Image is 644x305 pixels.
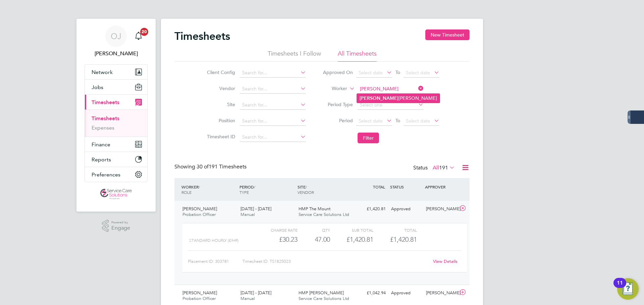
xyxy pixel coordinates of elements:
[205,134,235,140] label: Timesheet ID
[354,204,388,215] div: £1,420.81
[132,25,145,47] a: 20
[182,206,217,212] span: [PERSON_NAME]
[85,25,148,58] a: OJ[PERSON_NAME]
[197,163,209,170] span: 30 of
[189,238,238,243] span: Standard Hourly (£/HR)
[330,234,373,245] div: £1,420.81
[388,204,423,215] div: Approved
[240,206,271,212] span: [DATE] - [DATE]
[358,84,424,94] input: Search for...
[188,256,243,267] div: Placement ID: 303781
[182,296,216,301] span: Probation Officer
[92,115,119,122] a: Timesheets
[388,181,423,193] div: STATUS
[240,100,306,110] input: Search for...
[393,116,402,125] span: To
[390,235,417,243] span: £1,420.81
[240,117,306,126] input: Search for...
[182,290,217,296] span: [PERSON_NAME]
[323,69,353,75] label: Approved On
[317,85,347,92] label: Worker
[85,167,147,182] button: Preferences
[439,164,448,171] span: 191
[85,109,147,137] div: Timesheets
[425,29,470,40] button: New Timesheet
[373,226,417,234] div: Total
[298,226,330,234] div: QTY
[85,65,147,79] button: Network
[239,189,249,195] span: TYPE
[423,181,458,193] div: APPROVER
[373,184,385,189] span: TOTAL
[92,141,110,148] span: Finance
[174,163,248,170] div: Showing
[299,212,349,217] span: Service Care Solutions Ltd
[243,256,429,267] div: Timesheet ID: TS1825023
[393,68,402,77] span: To
[298,234,330,245] div: 47.00
[240,133,306,142] input: Search for...
[298,189,314,195] span: VENDOR
[240,212,255,217] span: Manual
[330,226,373,234] div: Sub Total
[174,29,230,43] h2: Timesheets
[240,290,271,296] span: [DATE] - [DATE]
[617,278,639,300] button: Open Resource Center, 11 new notifications
[85,152,147,167] button: Reports
[423,204,458,215] div: [PERSON_NAME]
[92,171,120,178] span: Preferences
[180,181,238,198] div: WORKER
[323,101,353,107] label: Period Type
[181,189,192,195] span: ROLE
[111,225,130,231] span: Engage
[100,189,132,200] img: servicecare-logo-retina.png
[358,100,424,110] input: Select one
[205,118,235,124] label: Position
[85,189,148,200] a: Go to home page
[323,118,353,124] label: Period
[92,69,113,75] span: Network
[92,84,103,90] span: Jobs
[102,220,130,232] a: Powered byEngage
[433,258,458,264] a: View Details
[433,164,455,171] label: All
[254,234,298,245] div: £30.23
[617,283,623,292] div: 11
[205,101,235,107] label: Site
[199,184,200,189] span: /
[423,288,458,299] div: [PERSON_NAME]
[111,32,121,41] span: OJ
[240,296,255,301] span: Manual
[85,50,148,58] span: Oliver Jefferson
[296,181,354,198] div: SITE
[240,68,306,78] input: Search for...
[359,118,383,124] span: Select date
[268,50,321,62] li: Timesheets I Follow
[254,184,255,189] span: /
[306,184,307,189] span: /
[85,95,147,109] button: Timesheets
[197,163,247,170] span: 191 Timesheets
[299,296,349,301] span: Service Care Solutions Ltd
[406,70,430,76] span: Select date
[354,288,388,299] div: £1,042.94
[76,19,156,212] nav: Main navigation
[406,118,430,124] span: Select date
[140,28,148,36] span: 20
[92,156,111,163] span: Reports
[182,212,216,217] span: Probation Officer
[85,137,147,152] button: Finance
[205,85,235,91] label: Vendor
[238,181,296,198] div: PERIOD
[85,80,147,94] button: Jobs
[299,290,344,296] span: HMP [PERSON_NAME]
[205,69,235,75] label: Client Config
[111,220,130,225] span: Powered by
[92,125,114,131] a: Expenses
[299,206,330,212] span: HMP The Mount
[338,50,377,62] li: All Timesheets
[359,70,383,76] span: Select date
[358,133,379,143] button: Filter
[388,288,423,299] div: Approved
[413,163,456,173] div: Status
